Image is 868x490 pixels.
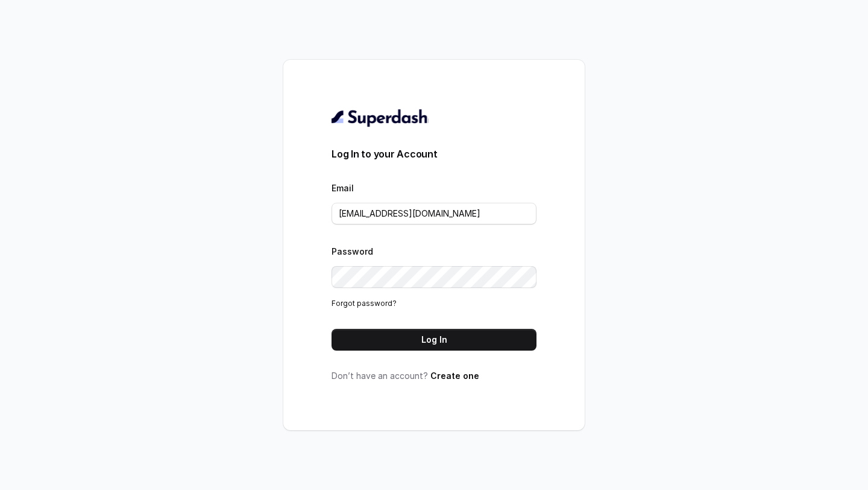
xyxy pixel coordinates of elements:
a: Forgot password? [332,299,397,308]
h3: Log In to your Account [332,147,536,161]
button: Log In [332,329,536,351]
label: Email [332,183,354,193]
p: Don’t have an account? [332,370,536,382]
label: Password [332,246,373,256]
img: light.svg [332,108,429,127]
a: Create one [430,371,479,381]
input: youremail@example.com [332,203,536,224]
